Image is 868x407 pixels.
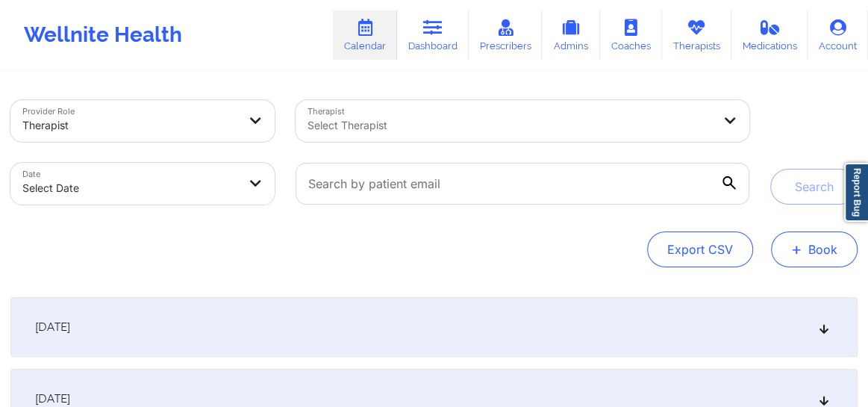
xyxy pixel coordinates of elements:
[770,169,858,205] button: Search
[22,109,237,142] div: Therapist
[808,10,868,60] a: Account
[662,10,731,60] a: Therapists
[35,320,70,335] span: [DATE]
[647,232,753,267] button: Export CSV
[844,163,868,222] a: Report Bug
[791,245,802,253] span: +
[771,232,858,267] button: +Book
[542,10,600,60] a: Admins
[731,10,808,60] a: Medications
[469,10,543,60] a: Prescribers
[333,10,397,60] a: Calendar
[22,172,237,205] div: Select Date
[296,163,749,205] input: Search by patient email
[397,10,469,60] a: Dashboard
[600,10,662,60] a: Coaches
[35,391,70,406] span: [DATE]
